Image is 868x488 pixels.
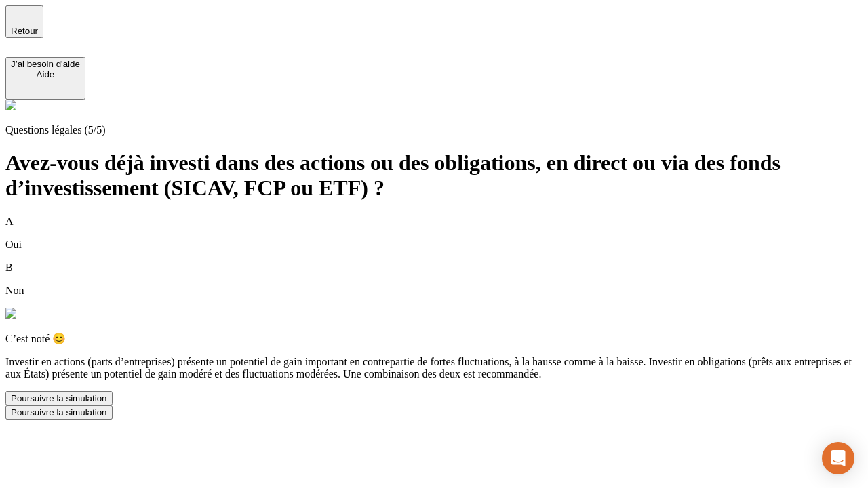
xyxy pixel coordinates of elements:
p: Oui [5,239,863,251]
p: B [5,262,863,274]
p: Questions légales (5/5) [5,124,863,136]
p: Non [5,285,863,297]
button: Retour [5,5,43,38]
div: J’ai besoin d'aide [11,59,80,69]
p: A [5,216,863,228]
div: Open Intercom Messenger [822,442,854,474]
div: Poursuivre la simulation [11,407,107,418]
span: Retour [11,26,38,36]
p: C’est noté 😊 [5,332,863,345]
img: alexis.png [5,308,16,319]
div: Aide [11,69,80,79]
button: J’ai besoin d'aideAide [5,57,85,100]
img: alexis.png [5,100,16,110]
p: Investir en actions (parts d’entreprises) présente un potentiel de gain important en contrepartie... [5,356,863,380]
div: Poursuivre la simulation [11,393,107,403]
button: Poursuivre la simulation [5,391,113,405]
button: Poursuivre la simulation [5,405,113,420]
h1: Avez-vous déjà investi dans des actions ou des obligations, en direct ou via des fonds d’investis... [5,150,863,201]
